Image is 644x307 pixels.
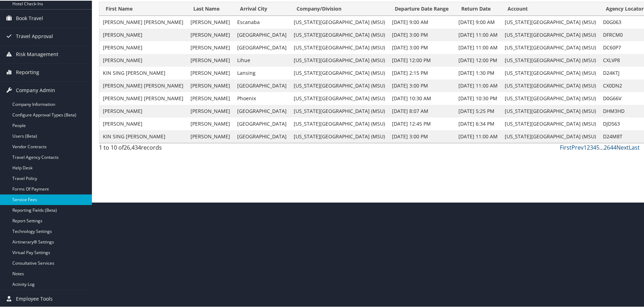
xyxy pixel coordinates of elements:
td: Lihue [234,53,290,66]
td: [US_STATE][GEOGRAPHIC_DATA] (MSU) [501,117,599,130]
td: [PERSON_NAME] [99,28,187,41]
td: Escanaba [234,15,290,28]
td: [PERSON_NAME] [187,28,234,41]
td: [PERSON_NAME] [PERSON_NAME] [99,79,187,91]
a: 1 [584,143,587,151]
td: [US_STATE][GEOGRAPHIC_DATA] (MSU) [501,91,599,104]
th: Account: activate to sort column ascending [501,1,599,15]
td: [US_STATE][GEOGRAPHIC_DATA] (MSU) [290,15,388,28]
td: [GEOGRAPHIC_DATA] [234,130,290,142]
th: First Name: activate to sort column ascending [99,1,187,15]
a: Next [616,143,629,151]
span: 26,434 [124,143,141,151]
td: [DATE] 3:00 PM [388,130,455,142]
td: [PERSON_NAME] [187,104,234,117]
td: [DATE] 11:00 AM [455,130,501,142]
td: [US_STATE][GEOGRAPHIC_DATA] (MSU) [501,15,599,28]
td: [GEOGRAPHIC_DATA] [234,117,290,130]
td: [GEOGRAPHIC_DATA] [234,79,290,91]
td: [US_STATE][GEOGRAPHIC_DATA] (MSU) [290,53,388,66]
td: [US_STATE][GEOGRAPHIC_DATA] (MSU) [290,79,388,91]
div: 1 to 10 of records [99,143,226,155]
td: [US_STATE][GEOGRAPHIC_DATA] (MSU) [501,28,599,41]
td: [US_STATE][GEOGRAPHIC_DATA] (MSU) [290,66,388,79]
td: [PERSON_NAME] [PERSON_NAME] [99,15,187,28]
a: Prev [572,143,584,151]
span: Company Admin [16,81,55,98]
td: [PERSON_NAME] [99,53,187,66]
td: [DATE] 8:07 AM [388,104,455,117]
span: Reporting [16,63,39,80]
a: 5 [596,143,599,151]
td: [US_STATE][GEOGRAPHIC_DATA] (MSU) [290,41,388,53]
span: Travel Approval [16,27,53,44]
th: Company/Division [290,1,388,15]
a: First [560,143,572,151]
td: [GEOGRAPHIC_DATA] [234,28,290,41]
th: Return Date: activate to sort column ascending [455,1,501,15]
td: [GEOGRAPHIC_DATA] [234,104,290,117]
td: [PERSON_NAME] [99,41,187,53]
th: Departure Date Range: activate to sort column ascending [388,1,455,15]
td: [PERSON_NAME] [187,91,234,104]
td: [PERSON_NAME] [187,66,234,79]
td: [PERSON_NAME] [187,117,234,130]
td: [DATE] 9:00 AM [455,15,501,28]
td: [GEOGRAPHIC_DATA] [234,41,290,53]
td: [PERSON_NAME] [PERSON_NAME] [99,91,187,104]
td: [PERSON_NAME] [99,117,187,130]
a: 2 [587,143,590,151]
a: 4 [593,143,596,151]
span: Employee Tools [16,289,53,307]
td: [US_STATE][GEOGRAPHIC_DATA] (MSU) [501,104,599,117]
td: [US_STATE][GEOGRAPHIC_DATA] (MSU) [501,66,599,79]
td: [PERSON_NAME] [187,130,234,142]
td: [DATE] 10:30 PM [455,91,501,104]
td: [DATE] 1:30 PM [455,66,501,79]
td: [PERSON_NAME] [187,79,234,91]
th: Arrival City: activate to sort column ascending [234,1,290,15]
td: [DATE] 11:00 AM [455,41,501,53]
td: [US_STATE][GEOGRAPHIC_DATA] (MSU) [290,91,388,104]
td: [DATE] 6:34 PM [455,117,501,130]
td: [US_STATE][GEOGRAPHIC_DATA] (MSU) [501,79,599,91]
td: [DATE] 3:00 PM [388,41,455,53]
td: [DATE] 5:25 PM [455,104,501,117]
a: 3 [590,143,593,151]
td: [PERSON_NAME] [187,41,234,53]
span: Book Travel [16,9,43,26]
td: [US_STATE][GEOGRAPHIC_DATA] (MSU) [290,28,388,41]
td: [US_STATE][GEOGRAPHIC_DATA] (MSU) [501,41,599,53]
td: [PERSON_NAME] [99,104,187,117]
td: [US_STATE][GEOGRAPHIC_DATA] (MSU) [290,104,388,117]
td: [DATE] 2:15 PM [388,66,455,79]
td: [DATE] 11:00 AM [455,28,501,41]
td: [US_STATE][GEOGRAPHIC_DATA] (MSU) [501,53,599,66]
td: [DATE] 3:00 PM [388,28,455,41]
td: [DATE] 11:00 AM [455,79,501,91]
td: [DATE] 10:30 AM [388,91,455,104]
td: [PERSON_NAME] [187,53,234,66]
td: [DATE] 9:00 AM [388,15,455,28]
a: 2644 [604,143,616,151]
td: [PERSON_NAME] [187,15,234,28]
td: [US_STATE][GEOGRAPHIC_DATA] (MSU) [290,117,388,130]
span: … [599,143,604,151]
td: [DATE] 3:00 PM [388,79,455,91]
td: Phoenix [234,91,290,104]
td: [US_STATE][GEOGRAPHIC_DATA] (MSU) [501,130,599,142]
td: [DATE] 12:45 PM [388,117,455,130]
td: [US_STATE][GEOGRAPHIC_DATA] (MSU) [290,130,388,142]
th: Last Name: activate to sort column ascending [187,1,234,15]
td: [DATE] 12:00 PM [388,53,455,66]
a: Last [629,143,640,151]
td: KIN SING [PERSON_NAME] [99,66,187,79]
td: Lansing [234,66,290,79]
td: [DATE] 12:00 PM [455,53,501,66]
span: Risk Management [16,45,58,62]
td: KIN SING [PERSON_NAME] [99,130,187,142]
